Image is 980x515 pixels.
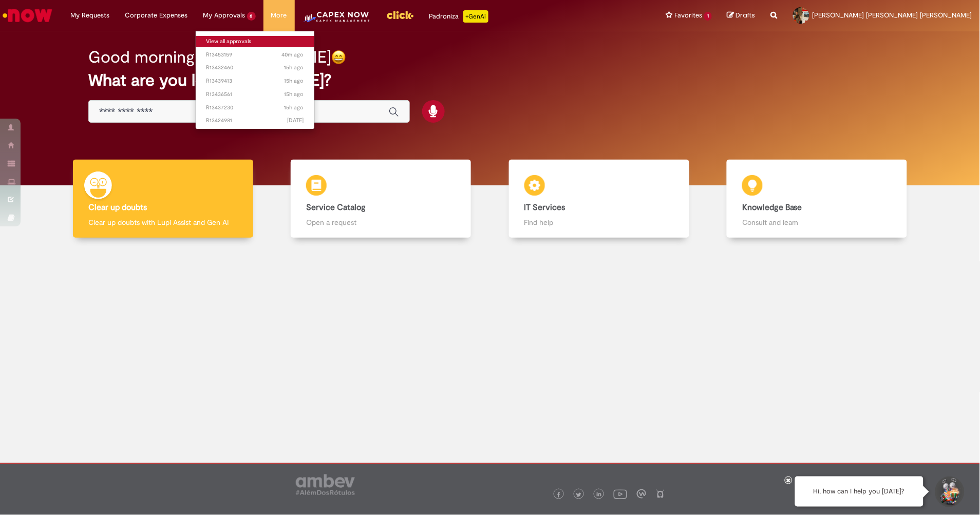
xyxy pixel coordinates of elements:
span: 15h ago [285,77,304,85]
a: Open R13437230 : [196,102,314,113]
time: 27/08/2025 18:08:48 [285,77,304,85]
a: Open R13436561 : [196,89,314,100]
span: R13424981 [206,117,304,125]
p: Open a request [306,217,456,227]
img: happy-face.png [331,50,346,65]
span: 15h ago [285,104,304,111]
span: [DATE] [288,117,304,124]
a: View all approvals [196,36,314,47]
ul: My Approvals [195,31,315,129]
span: R13436561 [206,90,304,99]
a: IT Services Find help [490,160,708,238]
span: 40m ago [282,51,304,59]
img: logo_footer_youtube.png [614,487,627,501]
div: Hi, how can I help you [DATE]? [795,476,924,507]
span: R13437230 [206,104,304,112]
img: CapexLogo5.png [303,10,371,31]
span: My Requests [70,10,109,21]
span: 15h ago [285,90,304,98]
img: logo_footer_naosei.png [656,489,665,499]
p: Consult and learn [742,217,892,227]
span: 15h ago [285,64,304,71]
span: R13453159 [206,51,304,59]
div: Padroniza [429,10,488,23]
img: logo_footer_ambev_rotulo_gray.png [296,474,355,495]
button: Start Support Conversation [934,476,965,507]
b: Knowledge Base [742,202,802,213]
img: ServiceNow [1,5,54,26]
a: Drafts [727,11,756,21]
a: Service Catalog Open a request [272,160,491,238]
time: 26/08/2025 12:45:13 [288,117,304,124]
p: Find help [524,217,674,227]
img: logo_footer_workplace.png [637,489,646,499]
h2: Good morning, [PERSON_NAME] [88,48,331,66]
span: Drafts [736,10,756,20]
img: logo_footer_linkedin.png [597,492,602,498]
span: More [271,10,287,21]
span: [PERSON_NAME] [PERSON_NAME] [PERSON_NAME] [813,11,972,20]
img: logo_footer_twitter.png [576,492,581,498]
span: 6 [247,12,256,21]
img: click_logo_yellow_360x200.png [386,7,414,23]
a: Open R13439413 : [196,75,314,87]
span: Corporate Expenses [125,10,187,21]
b: Clear up doubts [88,202,147,213]
a: Clear up doubts Clear up doubts with Lupi Assist and Gen AI [54,160,272,238]
span: Favorites [674,10,702,21]
span: R13439413 [206,77,304,85]
a: Knowledge Base Consult and learn [708,160,927,238]
span: 1 [704,12,712,21]
a: Open R13424981 : [196,115,314,126]
b: IT Services [524,202,566,213]
time: 28/08/2025 08:05:52 [282,51,304,59]
a: Open R13432460 : [196,62,314,73]
h2: What are you looking for [DATE]? [88,71,892,89]
time: 27/08/2025 17:46:15 [285,104,304,111]
time: 27/08/2025 17:57:04 [285,90,304,98]
a: Open R13453159 : [196,49,314,61]
img: logo_footer_facebook.png [556,492,561,498]
time: 27/08/2025 18:12:51 [285,64,304,71]
p: Clear up doubts with Lupi Assist and Gen AI [88,217,238,227]
b: Service Catalog [306,202,366,213]
p: +GenAi [463,10,488,23]
span: R13432460 [206,64,304,72]
span: My Approvals [203,10,245,21]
